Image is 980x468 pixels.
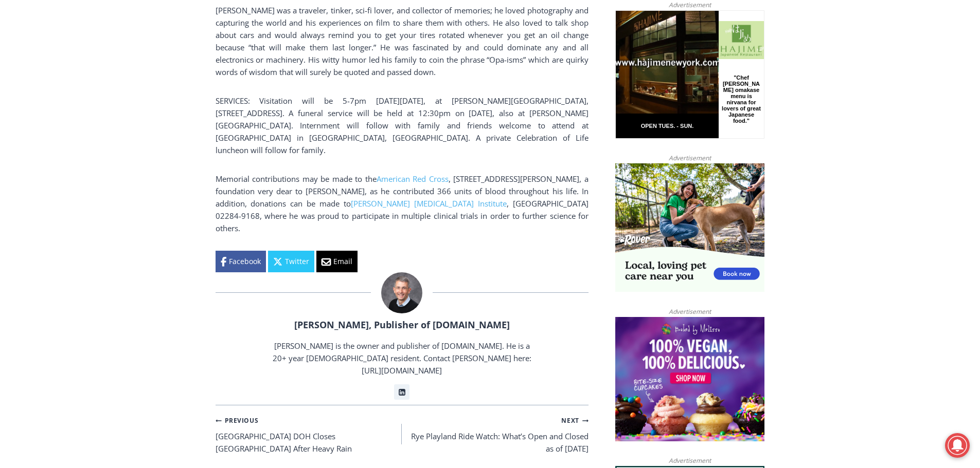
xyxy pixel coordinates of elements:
small: Previous [216,416,259,425]
p: Memorial contributions may be made to the , [STREET_ADDRESS][PERSON_NAME], a foundation very dear... [216,173,589,234]
p: SERVICES: Visitation will be 5-7pm [DATE][DATE], at [PERSON_NAME][GEOGRAPHIC_DATA], [STREET_ADDRE... [216,95,589,156]
span: Advertisement [658,153,721,163]
a: [PERSON_NAME], Publisher of [DOMAIN_NAME] [294,319,510,331]
h4: Book [PERSON_NAME]'s Good Humor for Your Event [313,11,358,40]
span: Intern @ [DOMAIN_NAME] [269,102,477,125]
nav: Posts [216,414,589,455]
p: [PERSON_NAME] was a traveler, tinker, sci-fi lover, and collector of memories; he loved photograp... [216,4,589,78]
a: Open Tues. - Sun. [PHONE_NUMBER] [1,103,103,128]
span: Open Tues. - Sun. [PHONE_NUMBER] [3,106,101,145]
a: [PERSON_NAME] [MEDICAL_DATA] Institute [351,198,507,209]
p: [PERSON_NAME] is the owner and publisher of [DOMAIN_NAME]. He is a 20+ year [DEMOGRAPHIC_DATA] re... [271,340,532,377]
a: Email [316,251,358,272]
span: Advertisement [658,456,721,465]
a: Twitter [268,251,314,272]
small: Next [561,416,588,425]
img: Baked by Melissa [615,317,764,441]
div: "Chef [PERSON_NAME] omakase menu is nirvana for lovers of great Japanese food." [105,64,146,123]
a: NextRye Playland Ride Watch: What’s Open and Closed as of [DATE] [402,414,589,455]
span: Advertisement [658,307,721,316]
div: Birthdays, Graduations, Any Private Event [67,18,254,28]
a: Book [PERSON_NAME]'s Good Humor for Your Event [306,3,371,47]
a: American Red Cross [377,174,449,184]
div: Apply Now <> summer and RHS senior internships available [260,1,486,100]
a: Intern @ [DOMAIN_NAME] [247,100,498,128]
a: Previous[GEOGRAPHIC_DATA] DOH Closes [GEOGRAPHIC_DATA] After Heavy Rain [216,414,402,455]
a: Facebook [216,251,266,272]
